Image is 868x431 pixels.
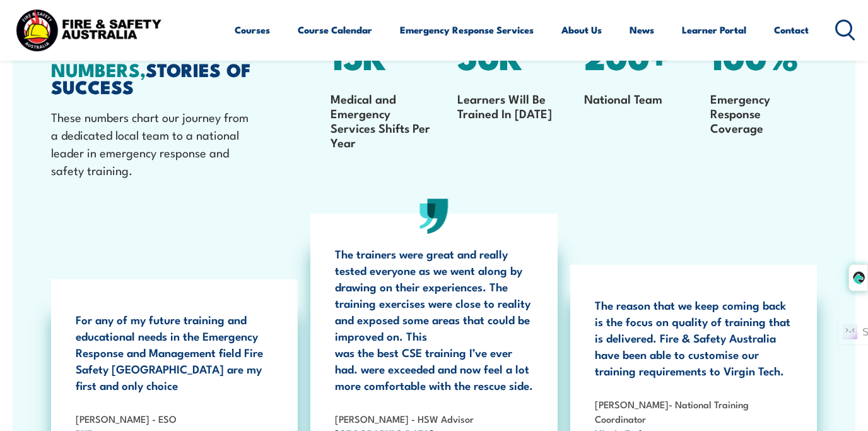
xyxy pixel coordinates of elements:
img: logo_orange.svg [20,20,30,30]
div: Keywords by Traffic [139,75,213,83]
a: News [630,15,654,45]
p: The reason that we keep coming back is the focus on quality of training that is delivered. Fire &... [595,296,795,379]
p: Medical and Emergency Services Shifts Per Year [331,91,437,149]
p: The trainers were great and really tested everyone as we went along by drawing on their experienc... [335,245,535,393]
h2: STORIES OF SUCCESS [51,44,268,94]
p: These numbers chart our journey from a dedicated local team to a national leader in emergency res... [51,108,251,179]
img: tab_keywords_by_traffic_grey.svg [126,73,136,83]
a: Courses [235,15,270,45]
p: For any of my future training and educational needs in the Emergency Response and Management fiel... [76,311,276,393]
div: Domain Overview [48,75,113,83]
a: Learner Portal [682,15,746,45]
a: Emergency Response Services [400,15,534,45]
p: Emergency Response Coverage [710,91,817,135]
strong: [PERSON_NAME] - ESO [76,411,177,425]
p: Learners Will Be Trained In [DATE] [457,91,564,120]
div: Domain: [DOMAIN_NAME] [33,33,139,43]
p: National Team [584,91,691,106]
strong: [PERSON_NAME]- National Training Coordinator [595,397,749,425]
a: About Us [561,15,602,45]
strong: [PERSON_NAME] - HSW Advisor [335,411,474,425]
img: website_grey.svg [20,33,30,43]
img: tab_domain_overview_orange.svg [34,73,44,83]
a: Course Calendar [298,15,372,45]
a: Contact [774,15,809,45]
div: v 4.0.24 [35,20,62,30]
